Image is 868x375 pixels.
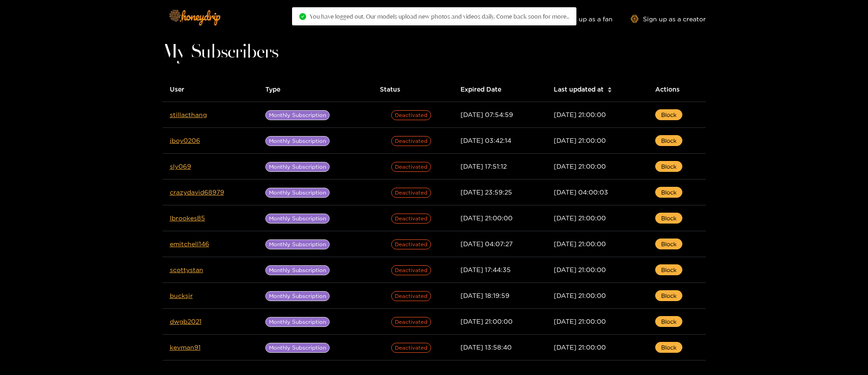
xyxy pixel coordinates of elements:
span: Block [661,214,676,223]
span: Deactivated [391,214,431,224]
a: Sign up as a fan [551,15,613,23]
span: You have logged out. Our models upload new photos and videos daily. Come back soon for more.. [310,13,569,20]
span: Deactivated [391,162,431,172]
button: Block [655,239,682,249]
th: Status [373,77,453,102]
span: [DATE] 03:42:14 [460,137,511,144]
span: Monthly Subscription [265,239,330,249]
span: [DATE] 21:00:00 [554,111,606,118]
span: [DATE] 21:00:00 [554,163,606,170]
span: Monthly Subscription [265,343,330,353]
button: Block [655,264,682,275]
a: kevman91 [170,344,201,351]
a: stillacthang [170,111,207,118]
span: [DATE] 13:58:40 [460,344,512,351]
span: Block [661,136,676,145]
span: check-circle [299,13,306,20]
button: Block [655,213,682,224]
span: Block [661,343,676,352]
span: [DATE] 17:44:35 [460,266,511,273]
span: Monthly Subscription [265,265,330,275]
span: [DATE] 21:00:00 [554,214,606,221]
span: [DATE] 04:07:27 [460,240,513,247]
button: Block [655,316,682,327]
span: Monthly Subscription [265,214,330,224]
a: scottystan [170,266,203,273]
button: Block [655,290,682,301]
a: jboy0206 [170,137,200,144]
span: Monthly Subscription [265,162,330,172]
span: Last updated at [554,84,604,94]
span: [DATE] 07:54:59 [460,111,513,118]
span: [DATE] 17:51:12 [460,163,507,170]
span: Block [661,317,676,326]
span: [DATE] 18:19:59 [460,292,509,299]
span: Deactivated [391,265,431,275]
button: Block [655,342,682,353]
a: bucksjr [170,292,193,299]
span: caret-up [607,86,612,91]
span: Deactivated [391,239,431,249]
button: Block [655,109,682,120]
span: Deactivated [391,343,431,353]
button: Block [655,187,682,198]
th: Type [258,77,373,102]
a: emitchell146 [170,240,209,247]
span: Block [661,188,676,197]
span: [DATE] 21:00:00 [554,266,606,273]
span: [DATE] 21:00:00 [460,318,513,325]
span: Deactivated [391,188,431,198]
span: [DATE] 21:00:00 [460,214,513,221]
span: Monthly Subscription [265,291,330,301]
span: Monthly Subscription [265,317,330,327]
button: Block [655,135,682,146]
span: caret-down [607,89,612,94]
span: Deactivated [391,136,431,146]
span: Deactivated [391,317,431,327]
a: sly069 [170,163,191,170]
span: [DATE] 23:59:25 [460,189,512,195]
a: crazydavid68979 [170,189,224,195]
span: [DATE] 21:00:00 [554,240,606,247]
span: Block [661,291,676,300]
span: Monthly Subscription [265,110,330,120]
span: Monthly Subscription [265,136,330,146]
span: [DATE] 21:00:00 [554,318,606,325]
span: [DATE] 21:00:00 [554,137,606,144]
span: Block [661,110,676,119]
span: Block [661,239,676,248]
span: Deactivated [391,110,431,120]
a: dwgb2021 [170,318,201,325]
h1: My Subscribers [163,46,706,59]
a: Sign up as a creator [631,15,706,23]
span: Block [661,162,676,171]
th: Expired Date [453,77,547,102]
span: Deactivated [391,291,431,301]
th: User [163,77,258,102]
span: [DATE] 21:00:00 [554,344,606,351]
span: [DATE] 04:00:03 [554,189,608,195]
button: Block [655,161,682,172]
span: Block [661,265,676,274]
th: Actions [648,77,706,102]
a: lbrookes85 [170,214,205,221]
span: [DATE] 21:00:00 [554,292,606,299]
span: Monthly Subscription [265,188,330,198]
